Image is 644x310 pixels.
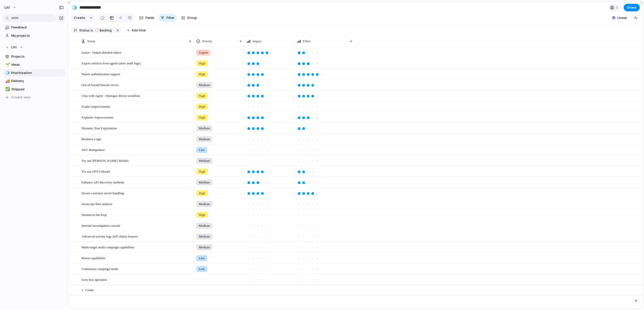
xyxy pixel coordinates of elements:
span: Create view [11,95,31,100]
span: Medium [199,202,210,207]
span: Urgent [199,50,208,55]
span: Try out GPT-5 Model [82,168,110,174]
span: Continuous campaign mode [82,266,118,272]
div: 🧊 [72,4,77,11]
button: 🧊 [70,4,78,12]
a: 🌱Ideas [3,61,65,68]
span: Multi-target multi-campaign capabilities [82,244,135,250]
button: Create [71,14,88,22]
a: Projects [3,53,65,60]
span: Create [74,15,85,20]
span: Native authentication support [82,71,120,77]
span: High [199,61,205,66]
span: Medium [199,234,210,239]
button: Litt [2,4,19,12]
span: Name [87,39,95,44]
a: Feedback [3,24,65,31]
span: JWT Manipulator [82,147,105,152]
button: ✅ [5,87,10,92]
button: Add filter [124,27,149,34]
span: Secure customer secret handling [82,190,124,196]
div: 🧊 [5,70,9,76]
span: Add filter [132,28,146,33]
button: Group [179,14,199,22]
span: Grey box operation [82,277,107,282]
span: High [199,169,205,174]
button: 🌱 [5,62,10,67]
span: High [199,191,205,196]
span: Try out [PERSON_NAME] Models [82,158,129,163]
a: 🚚Delivery [3,77,65,85]
button: Create view [3,94,65,101]
span: Low [199,266,205,272]
span: Effort [303,39,311,44]
span: High [199,115,205,120]
div: 🌱 [5,62,9,68]
span: Medium [199,126,210,131]
span: Litt [5,5,10,10]
span: Exploiter Improvements [82,114,113,120]
button: Filter [158,14,177,22]
span: Fields [145,15,154,20]
span: Status [79,28,90,33]
span: Medium [199,158,210,163]
span: Share [627,5,636,10]
span: Human-in-the-loop [82,212,107,217]
div: 🚚 [5,78,9,84]
span: Retest capabilities [82,255,105,261]
span: Low [199,147,205,152]
span: Priority [202,39,212,44]
span: Medium [199,137,210,142]
a: 🧊Prioritization [3,69,65,77]
span: Enhance API discovery methods [82,179,124,185]
a: My projects [3,32,65,40]
span: Medium [199,245,210,250]
button: is [90,28,94,33]
span: Impact [253,39,262,44]
button: Backlog [94,28,115,33]
span: 1 [616,5,620,10]
span: Goaler Improvements [82,103,110,109]
span: Internal investigation console [82,222,120,228]
span: Chat with Agent - Dialogue driven workflow [82,93,140,98]
a: ✅Shipped [3,86,65,93]
span: Projects [11,54,64,59]
span: Ideas [11,62,64,67]
span: Backlog [100,28,112,33]
span: Group [187,15,197,20]
span: Shipped [11,87,64,92]
span: My projects [11,33,64,38]
span: is [91,28,93,33]
button: Share [624,4,640,11]
span: High [199,93,205,98]
span: Dynamic Post Exploitation [82,125,117,131]
span: Linear [617,15,627,20]
span: Out-of-bound listener server [82,82,119,88]
button: Fields [137,14,156,22]
span: High [199,72,205,77]
button: 🚚 [5,79,10,84]
button: Litt [3,44,65,51]
span: Filter [167,15,175,20]
span: High [199,104,205,109]
span: Medium [199,180,210,185]
span: Low [199,256,205,261]
span: Feedback [11,25,64,30]
span: High [199,212,205,217]
span: Export artifacts from agents (doer audit logs) [82,60,141,66]
button: Linear [610,14,629,22]
span: Medium [199,223,210,228]
span: Delivery [11,79,64,84]
span: Prioritization [11,70,64,75]
span: Advanced activity logs (kill chain) features [82,233,138,239]
span: Litt [11,45,17,50]
span: Business Logic [82,136,102,142]
div: ✅ [5,86,9,92]
span: Issues - Output detailed object [82,49,121,55]
span: Javascript files analysis [82,201,112,207]
span: Create [85,288,94,293]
